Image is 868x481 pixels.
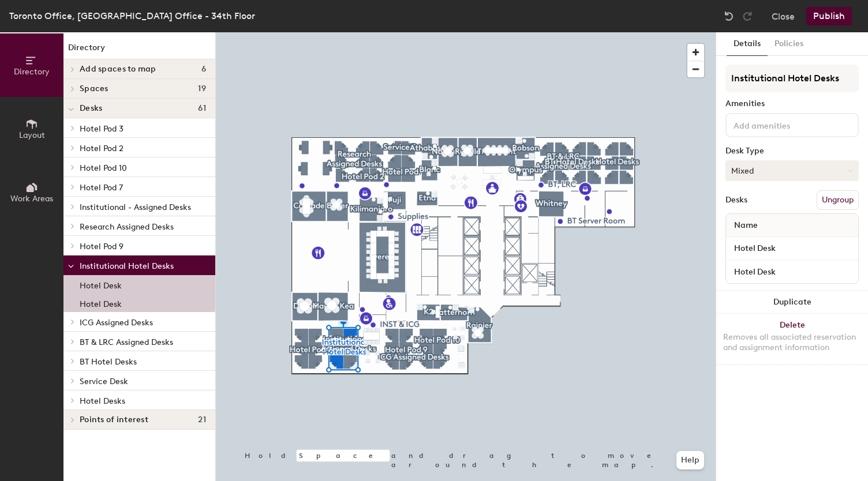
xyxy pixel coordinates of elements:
h1: Directory [63,42,215,59]
span: Desks [80,104,102,113]
span: BT & LRC Assigned Desks [80,337,173,347]
span: Name [728,215,764,236]
img: Undo [723,10,735,22]
span: ICG Assigned Desks [80,318,153,328]
button: Publish [806,7,852,25]
span: Directory [14,67,50,77]
button: Close [772,7,795,25]
p: Hotel Desk [80,296,122,309]
span: 61 [198,104,206,113]
div: Desks [725,196,747,205]
span: Hotel Pod 3 [80,124,124,134]
span: Hotel Pod 9 [80,242,124,251]
div: Toronto Office, [GEOGRAPHIC_DATA] Office - 34th Floor [9,9,255,23]
span: Hotel Pod 7 [80,183,123,193]
div: Removes all associated reservation and assignment information [723,332,861,353]
span: BT Hotel Desks [80,357,137,367]
span: Institutional - Assigned Desks [80,202,191,212]
div: Amenities [725,99,859,108]
span: Layout [19,130,45,140]
span: Spaces [80,84,108,93]
input: Unnamed desk [728,264,856,280]
span: Research Assigned Desks [80,222,174,232]
span: Hotel Desks [80,396,125,406]
button: DeleteRemoves all associated reservation and assignment information [716,314,868,364]
span: Hotel Pod 10 [80,163,127,173]
button: Policies [768,32,810,56]
span: Work Areas [10,194,53,204]
span: Hotel Pod 2 [80,144,124,153]
p: Hotel Desk [80,277,122,291]
span: 6 [201,65,206,74]
button: Details [727,32,768,56]
span: 19 [198,84,206,93]
span: 21 [198,415,206,424]
span: Points of interest [80,415,148,424]
input: Add amenities [731,118,835,131]
span: Service Desk [80,377,128,386]
button: Mixed [725,160,859,181]
span: Institutional Hotel Desks [80,261,174,271]
span: Add spaces to map [80,65,156,74]
input: Unnamed desk [728,240,856,257]
img: Redo [742,10,753,22]
button: Help [676,451,704,469]
button: Ungroup [817,190,859,210]
button: Duplicate [716,291,868,314]
div: Desk Type [725,146,859,156]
